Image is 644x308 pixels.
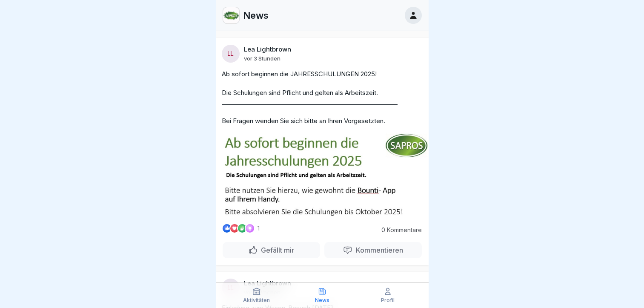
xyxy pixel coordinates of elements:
p: Kommentieren [352,246,403,254]
p: Gefällt mir [258,246,294,254]
img: Post Image [216,132,429,216]
p: Lea Lightbrown [244,279,291,287]
p: vor 3 Stunden [244,55,280,62]
div: LL [222,45,240,63]
p: Profil [381,297,395,303]
p: Lea Lightbrown [244,46,291,53]
img: kf7i1i887rzam0di2wc6oekd.png [223,7,239,23]
p: 1 [258,225,260,232]
p: 0 Kommentare [375,227,422,233]
p: News [243,10,269,21]
div: LL [222,279,240,296]
p: News [315,297,329,303]
p: Aktivitäten [243,297,270,303]
p: Ab sofort beginnen die JAHRESSCHULUNGEN 2025! Die Schulungen sind Pflicht und gelten als Arbeitsz... [222,69,423,126]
